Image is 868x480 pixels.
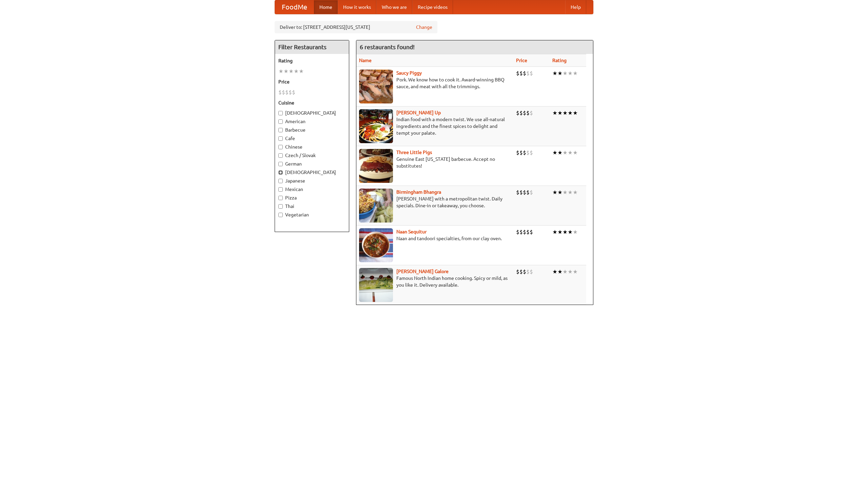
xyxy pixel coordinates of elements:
[278,68,283,75] li: ★
[359,268,393,302] img: currygalore.jpg
[396,229,427,234] a: Naan Sequitur
[557,149,563,156] li: ★
[516,58,527,63] a: Price
[278,143,346,150] label: Chinese
[568,149,573,156] li: ★
[278,203,346,210] label: Thai
[563,228,568,236] li: ★
[523,189,526,196] li: $
[568,109,573,117] li: ★
[526,268,530,275] li: $
[278,57,346,64] h5: Rating
[289,68,294,75] li: ★
[519,268,523,275] li: $
[278,110,346,116] label: [DEMOGRAPHIC_DATA]
[359,116,511,136] p: Indian food with a modern twist. We use all-natural ingredients and the finest spices to delight ...
[282,89,285,96] li: $
[359,76,511,90] p: Pork. We know how to cook it. Award-winning BBQ sauce, and meat with all the trimmings.
[523,268,526,275] li: $
[519,149,523,156] li: $
[573,228,578,236] li: ★
[278,186,346,193] label: Mexican
[530,109,533,117] li: $
[278,99,346,106] h5: Cuisine
[519,70,523,77] li: $
[278,204,283,209] input: Thai
[573,109,578,117] li: ★
[516,228,519,236] li: $
[278,153,283,158] input: Czech / Slovak
[278,135,346,142] label: Cafe
[278,169,346,176] label: [DEMOGRAPHIC_DATA]
[278,78,346,85] h5: Price
[519,228,523,236] li: $
[396,269,449,274] a: [PERSON_NAME] Galore
[285,89,289,96] li: $
[275,40,349,54] h4: Filter Restaurants
[283,68,289,75] li: ★
[557,109,563,117] li: ★
[292,89,295,96] li: $
[563,149,568,156] li: ★
[278,128,283,132] input: Barbecue
[526,149,530,156] li: $
[396,150,432,155] a: Three Little Pigs
[552,268,557,275] li: ★
[523,109,526,117] li: $
[552,70,557,77] li: ★
[359,58,372,63] a: Name
[523,149,526,156] li: $
[552,189,557,196] li: ★
[278,179,283,183] input: Japanese
[519,109,523,117] li: $
[530,149,533,156] li: $
[278,187,283,192] input: Mexican
[516,70,519,77] li: $
[275,0,314,14] a: FoodMe
[359,275,511,288] p: Famous North Indian home cooking. Spicy or mild, as you like it. Delivery available.
[412,0,453,14] a: Recipe videos
[552,58,567,63] a: Rating
[278,194,346,201] label: Pizza
[516,109,519,117] li: $
[396,110,441,115] a: [PERSON_NAME] Up
[278,177,346,184] label: Japanese
[563,70,568,77] li: ★
[396,70,422,76] a: Saucy Piggy
[396,189,441,195] a: Birmingham Bhangra
[359,189,393,223] img: bhangra.jpg
[278,145,283,149] input: Chinese
[519,189,523,196] li: $
[359,156,511,169] p: Genuine East [US_STATE] barbecue. Accept no substitutes!
[573,189,578,196] li: ★
[278,162,283,166] input: German
[278,213,283,217] input: Vegetarian
[568,189,573,196] li: ★
[526,189,530,196] li: $
[359,228,393,262] img: naansequitur.jpg
[275,21,437,33] div: Deliver to: [STREET_ADDRESS][US_STATE]
[359,235,511,242] p: Naan and tandoori specialties, from our clay oven.
[278,152,346,159] label: Czech / Slovak
[416,24,432,31] a: Change
[359,149,393,183] img: littlepigs.jpg
[289,89,292,96] li: $
[565,0,586,14] a: Help
[359,70,393,103] img: saucy.jpg
[278,211,346,218] label: Vegetarian
[523,228,526,236] li: $
[376,0,412,14] a: Who we are
[526,228,530,236] li: $
[557,228,563,236] li: ★
[563,268,568,275] li: ★
[516,189,519,196] li: $
[526,109,530,117] li: $
[530,70,533,77] li: $
[573,70,578,77] li: ★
